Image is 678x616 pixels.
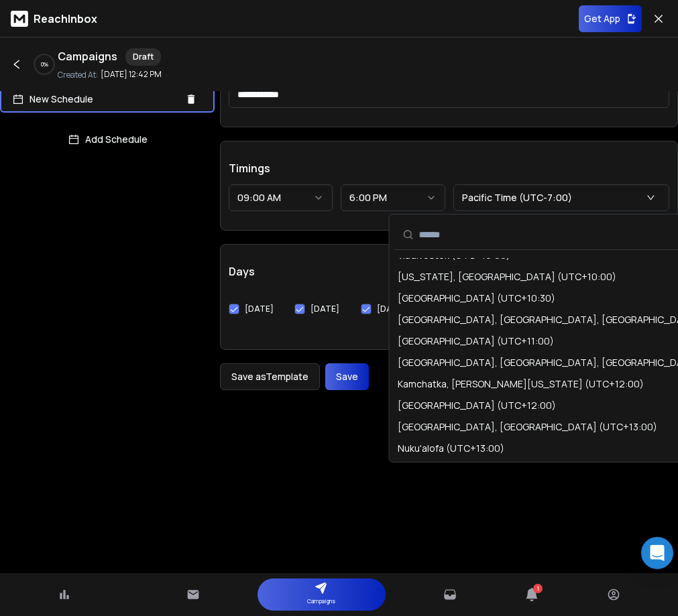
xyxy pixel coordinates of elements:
p: 0 % [41,60,48,68]
div: Draft [125,48,161,66]
span: 1 [533,584,543,593]
div: [GEOGRAPHIC_DATA] (UTC+10:30) [398,292,555,305]
button: 6:00 PM [341,184,445,211]
h1: Timings [229,160,669,176]
div: [US_STATE], [GEOGRAPHIC_DATA] (UTC+10:00) [398,270,616,284]
button: Get App [579,5,642,32]
h1: Days [229,263,669,280]
div: Open Intercom Messenger [641,537,673,569]
button: 09:00 AM [229,184,333,211]
button: Save [325,363,369,390]
label: [DATE] [310,304,339,314]
p: ReachInbox [34,11,97,27]
div: Kamchatka, [PERSON_NAME][US_STATE] (UTC+12:00) [398,377,644,391]
div: Nuku'alofa (UTC+13:00) [398,442,504,455]
label: [DATE] [245,304,274,314]
button: Save asTemplate [220,363,320,390]
p: Created At: [58,70,98,80]
h1: Campaigns [58,48,117,66]
p: Campaigns [307,595,335,608]
div: [GEOGRAPHIC_DATA] (UTC+11:00) [398,334,554,348]
p: [DATE] 12:42 PM [101,69,162,80]
div: [GEOGRAPHIC_DATA] (UTC+12:00) [398,399,556,412]
p: New Schedule [30,93,180,106]
div: [GEOGRAPHIC_DATA], [GEOGRAPHIC_DATA] (UTC+13:00) [398,420,657,434]
label: [DATE] [377,304,406,314]
p: Pacific Time (UTC-7:00) [462,191,577,204]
